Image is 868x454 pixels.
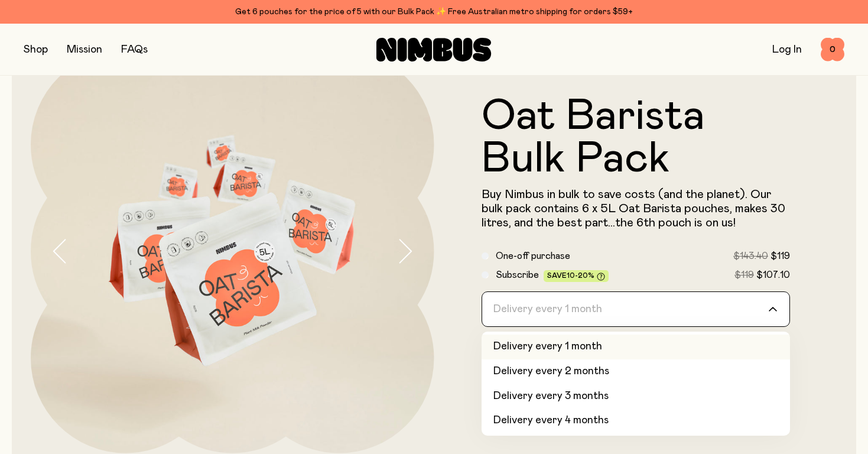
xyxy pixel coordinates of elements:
[652,355,716,372] span: Add to cart
[121,44,148,55] a: FAQs
[482,95,791,180] h1: Oat Barista Bulk Pack
[547,272,605,281] span: Save
[733,251,768,261] span: $143.40
[821,38,844,61] button: 0
[482,291,791,327] div: Search for option
[482,393,791,407] p: $6.95 shipping to AU metro areas · Free for orders over $59
[496,251,570,261] span: One-off purchase
[771,251,790,261] span: $119
[756,270,790,280] span: $107.10
[67,44,102,55] a: Mission
[567,272,594,279] span: 10-20%
[772,44,802,55] a: Log In
[482,189,785,229] span: Buy Nimbus in bulk to save costs (and the planet). Our bulk pack contains 6 x 5L Oat Barista pouc...
[577,346,791,381] button: Add to cart
[489,292,768,326] input: Search for option
[734,270,754,280] span: $119
[496,270,539,280] span: Subscribe
[24,5,844,19] div: Get 6 pouches for the price of 5 with our Bulk Pack ✨ Free Australian metro shipping for orders $59+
